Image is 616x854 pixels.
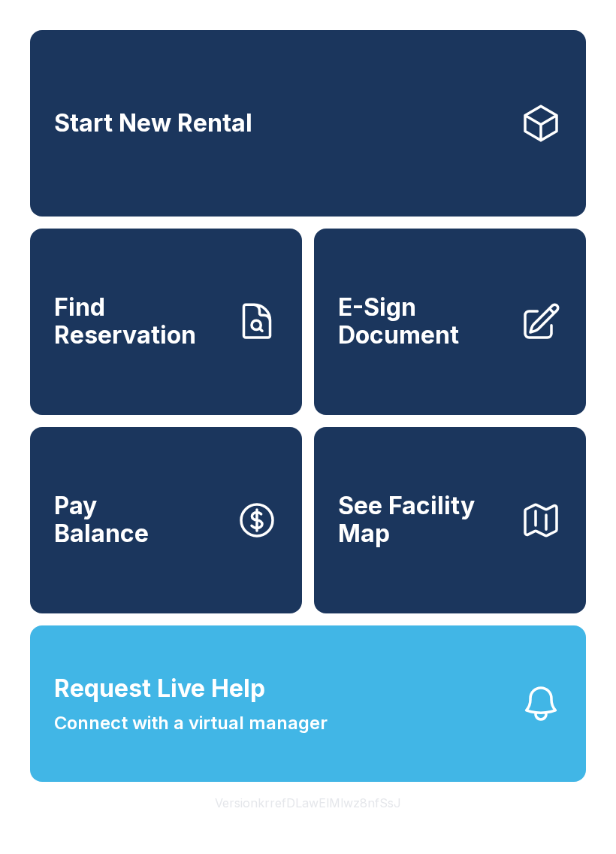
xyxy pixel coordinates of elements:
a: Start New Rental [30,30,586,217]
span: See Facility Map [338,492,508,547]
span: Start New Rental [54,110,252,138]
button: See Facility Map [314,427,586,613]
button: VersionkrrefDLawElMlwz8nfSsJ [203,782,413,824]
a: E-Sign Document [314,229,586,415]
a: Find Reservation [30,229,302,415]
button: PayBalance [30,427,302,613]
span: Find Reservation [54,294,224,349]
span: Request Live Help [54,671,265,707]
span: Connect with a virtual manager [54,710,328,737]
span: Pay Balance [54,492,149,547]
button: Request Live HelpConnect with a virtual manager [30,625,586,782]
span: E-Sign Document [338,294,508,349]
